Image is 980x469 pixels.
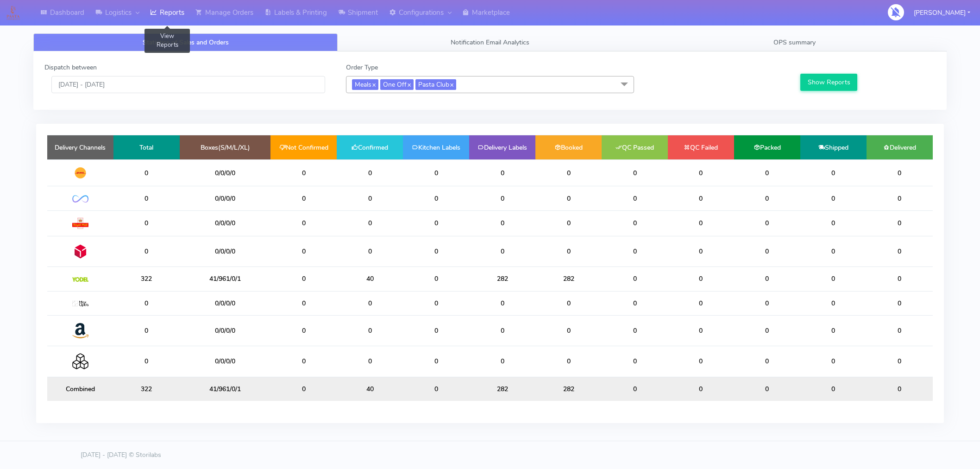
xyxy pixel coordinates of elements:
td: 0 [602,346,668,377]
td: 0 [668,186,734,210]
td: 0 [403,210,469,236]
td: 0 [867,315,933,346]
span: Notification Email Analytics [451,38,529,47]
a: x [371,79,376,89]
td: 282 [469,377,535,401]
td: QC Failed [668,135,734,159]
a: x [407,79,411,89]
td: 0 [337,346,403,377]
td: 0 [734,291,800,315]
td: 0 [668,346,734,377]
td: 0 [337,159,403,186]
td: 0/0/0/0 [180,159,270,186]
td: 0 [800,267,867,291]
td: 0 [668,159,734,186]
td: 0/0/0/0 [180,236,270,266]
td: 0 [668,267,734,291]
td: 0 [337,186,403,210]
td: Packed [734,135,800,159]
img: MaxOptra [72,301,88,307]
td: Delivery Channels [47,135,113,159]
td: 0 [403,291,469,315]
td: 41/961/0/1 [180,377,270,401]
td: 0 [602,186,668,210]
td: 282 [535,267,602,291]
td: Not Confirmed [270,135,337,159]
td: 0 [270,267,337,291]
td: 282 [535,377,602,401]
td: 0 [270,315,337,346]
td: 0 [800,315,867,346]
td: 0 [270,236,337,266]
td: 0 [535,210,602,236]
td: 0 [469,346,535,377]
span: One Off [380,79,414,90]
td: 0 [270,186,337,210]
img: DHL [72,167,88,179]
td: 0 [800,186,867,210]
img: Amazon [72,323,88,339]
td: 0 [403,315,469,346]
td: 322 [113,267,180,291]
label: Dispatch between [44,63,97,72]
td: 0 [734,236,800,266]
td: 0 [734,159,800,186]
td: Delivered [867,135,933,159]
td: 0 [734,186,800,210]
td: QC Passed [602,135,668,159]
td: 0 [535,159,602,186]
td: 0 [535,346,602,377]
td: 0 [734,267,800,291]
td: 0 [270,159,337,186]
td: 0 [867,291,933,315]
td: 0 [867,236,933,266]
img: Yodel [72,277,88,282]
td: 0 [403,186,469,210]
td: 0 [113,315,180,346]
td: 0 [867,267,933,291]
td: 0 [337,236,403,266]
td: 0 [867,346,933,377]
td: 0 [270,291,337,315]
button: Show Reports [800,74,857,91]
td: 0 [800,291,867,315]
td: Booked [535,135,602,159]
td: 0 [602,267,668,291]
ul: Tabs [33,33,947,51]
td: 0 [113,186,180,210]
span: Meals [352,79,378,90]
td: 0 [113,291,180,315]
td: 0 [867,377,933,401]
td: Combined [47,377,113,401]
td: 0 [800,236,867,266]
td: 0 [403,236,469,266]
button: [PERSON_NAME] [907,3,977,22]
input: Pick the Daterange [51,76,325,93]
td: 0 [469,291,535,315]
label: Order Type [346,63,378,72]
td: 0/0/0/0 [180,291,270,315]
td: 0/0/0/0 [180,186,270,210]
td: 0 [867,186,933,210]
img: OnFleet [72,195,88,203]
td: 0 [668,291,734,315]
td: Total [113,135,180,159]
td: 0 [734,210,800,236]
td: 0 [602,315,668,346]
td: 0 [867,210,933,236]
td: Shipped [800,135,867,159]
td: 0 [800,210,867,236]
td: 0 [734,315,800,346]
td: 0 [403,267,469,291]
td: 0 [113,236,180,266]
td: 0/0/0/0 [180,315,270,346]
td: 0 [535,186,602,210]
span: OPS summary [773,38,816,47]
td: 0 [113,210,180,236]
td: 0 [668,210,734,236]
td: 0 [469,315,535,346]
td: 0 [668,236,734,266]
span: Pasta Club [415,79,456,90]
td: 40 [337,377,403,401]
td: 282 [469,267,535,291]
